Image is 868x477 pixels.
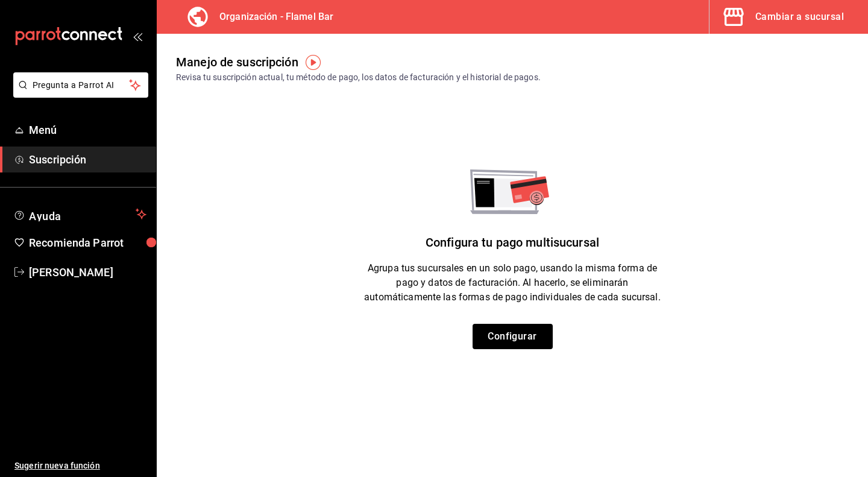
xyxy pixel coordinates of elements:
[306,55,321,70] img: Tooltip marker
[426,214,599,261] div: Configura tu pago multisucursal
[362,261,663,324] div: Agrupa tus sucursales en un solo pago, usando la misma forma de pago y datos de facturación. Al h...
[33,79,130,92] span: Pregunta a Parrot AI
[473,324,553,349] button: Configurar
[176,53,298,71] div: Manejo de suscripción
[14,460,146,472] span: Sugerir nueva función
[755,8,844,25] div: Cambiar a sucursal
[29,207,131,221] span: Ayuda
[29,264,146,280] span: [PERSON_NAME]
[29,235,146,251] span: Recomienda Parrot
[8,87,148,100] a: Pregunta a Parrot AI
[29,122,146,138] span: Menú
[176,71,541,84] div: Revisa tu suscripción actual, tu método de pago, los datos de facturación y el historial de pagos.
[29,151,146,168] span: Suscripción
[210,10,333,24] h3: Organización - Flamel Bar
[13,72,148,98] button: Pregunta a Parrot AI
[133,31,142,41] button: open_drawer_menu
